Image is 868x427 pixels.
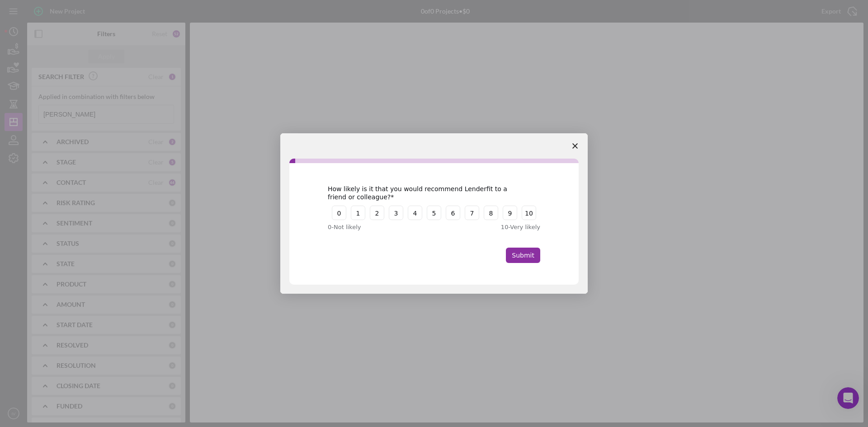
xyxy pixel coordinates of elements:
button: 4 [408,206,422,220]
button: 8 [484,206,498,220]
button: 6 [446,206,460,220]
button: 9 [503,206,517,220]
button: 1 [351,206,365,220]
button: 2 [370,206,384,220]
button: 10 [522,206,536,220]
span: Close survey [562,133,588,159]
div: How likely is it that you would recommend Lenderfit to a friend or colleague? [328,185,527,201]
button: 3 [389,206,403,220]
button: 7 [465,206,479,220]
button: Submit [506,248,540,263]
div: 10 - Very likely [459,223,540,232]
button: 5 [427,206,441,220]
button: 0 [332,206,346,220]
div: 0 - Not likely [328,223,409,232]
